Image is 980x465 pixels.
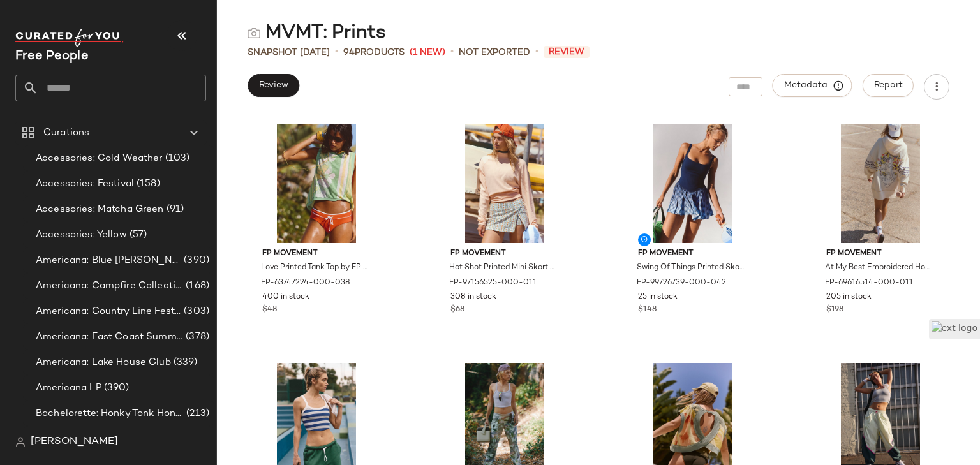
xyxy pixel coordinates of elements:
span: • [535,45,538,60]
span: Americana: East Coast Summer [36,330,183,344]
span: (168) [183,279,209,293]
span: At My Best Embroidered Hoodie by FP Movement at Free People in White, Size: M [825,262,933,274]
span: FP-69616514-000-011 [825,277,913,289]
span: FP-99726739-000-042 [637,277,726,289]
img: 63747224_038_d [252,124,381,243]
span: Snapshot [DATE] [248,46,330,59]
span: (339) [171,355,198,370]
span: $48 [262,304,277,316]
span: Current Company Name [15,50,89,63]
button: Metadata [773,74,852,97]
span: (390) [181,253,209,268]
span: FP Movement [638,248,746,260]
span: [PERSON_NAME] [31,434,118,450]
span: 205 in stock [826,292,872,303]
button: Report [863,74,914,97]
span: Americana: Country Line Festival [36,304,181,319]
span: Americana LP [36,381,101,395]
span: Hot Shot Printed Mini Skort by FP Movement at Free People in Blue, Size: L [449,262,558,274]
span: (303) [181,304,209,319]
span: $68 [450,304,464,316]
span: $148 [638,304,657,316]
button: Review [248,74,299,97]
span: Accessories: Festival [36,177,134,191]
img: 69616514_011_a [816,124,945,243]
span: Report [873,80,903,91]
span: (378) [183,330,209,344]
img: 97156525_011_a [440,124,569,243]
span: Accessories: Cold Weather [36,151,163,166]
span: (57) [127,228,147,242]
span: 308 in stock [450,292,496,303]
span: Review [544,46,590,58]
span: (213) [184,406,209,421]
span: • [335,45,338,60]
img: svg%3e [248,27,260,40]
span: Accessories: Matcha Green [36,202,164,217]
span: Love Printed Tank Top by FP Movement at Free People in [GEOGRAPHIC_DATA], Size: S [261,262,369,274]
span: (158) [134,177,160,191]
span: FP Movement [262,248,371,260]
span: 400 in stock [262,292,309,303]
span: Accessories: Yellow [36,228,127,242]
span: FP Movement [826,248,935,260]
span: Swing Of Things Printed Skortsie by FP Movement at Free People in Blue, Size: XS [637,262,745,274]
span: FP-63747224-000-038 [261,277,350,289]
span: (91) [164,202,184,217]
img: 99726739_042_a [628,124,757,243]
span: (103) [163,151,190,166]
img: cfy_white_logo.C9jOOHJF.svg [15,29,124,47]
span: (1 New) [410,46,445,59]
span: Americana: Lake House Club [36,355,171,370]
span: $198 [826,304,843,316]
span: Not Exported [459,46,530,59]
span: FP-97156525-000-011 [449,277,537,289]
img: svg%3e [15,437,26,447]
span: (390) [101,381,130,395]
span: Curations [43,126,89,140]
div: MVMT: Prints [248,20,386,46]
span: Metadata [783,80,842,91]
span: FP Movement [450,248,559,260]
span: Review [258,80,288,91]
span: • [450,45,454,60]
span: Americana: Blue [PERSON_NAME] Baby [36,253,181,268]
div: Products [343,46,405,59]
span: 25 in stock [638,292,678,303]
span: Bachelorette: Honky Tonk Honey [36,406,184,421]
span: Americana: Campfire Collective [36,279,183,293]
span: 94 [343,48,355,57]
